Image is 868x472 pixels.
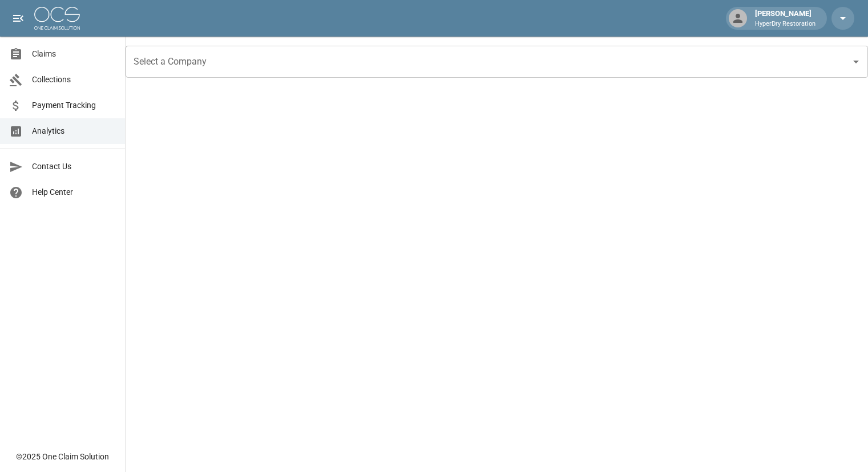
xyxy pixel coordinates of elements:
button: open drawer [7,7,30,30]
img: ocs-logo-white-transparent.png [34,7,80,30]
span: Claims [32,48,116,60]
span: Help Center [32,186,116,198]
p: HyperDry Restoration [755,19,815,29]
button: Open [848,54,864,70]
span: Payment Tracking [32,99,116,111]
div: [PERSON_NAME] [750,8,820,29]
div: © 2025 One Claim Solution [16,451,109,462]
span: Contact Us [32,161,116,173]
span: Analytics [32,125,116,137]
span: Collections [32,74,116,86]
